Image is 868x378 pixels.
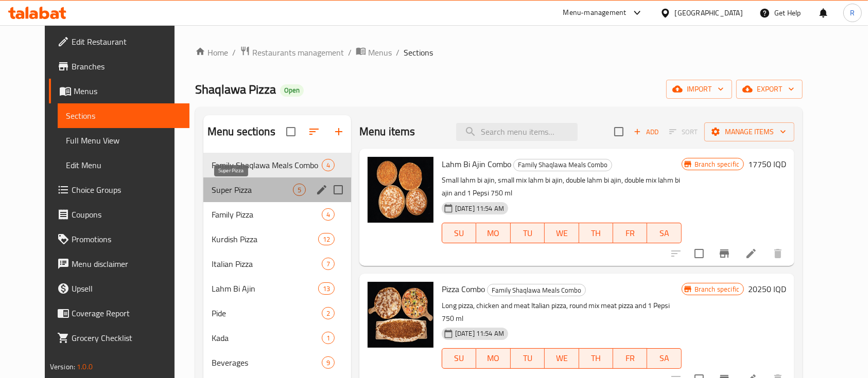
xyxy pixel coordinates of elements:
button: MO [476,348,510,369]
span: MO [480,351,506,366]
span: Sections [404,46,433,59]
span: 4 [322,160,334,170]
span: Select to update [688,243,710,264]
button: TU [511,348,545,369]
span: Coverage Report [72,307,182,319]
div: [GEOGRAPHIC_DATA] [675,7,743,19]
h6: 20250 IQD [748,282,786,296]
button: FR [613,223,647,243]
div: items [322,356,335,369]
div: items [322,208,335,221]
div: items [318,282,335,295]
span: Menu disclaimer [72,258,182,270]
span: Branch specific [690,159,743,169]
a: Menus [356,46,392,59]
span: Select section [608,121,630,142]
span: SU [446,351,472,366]
a: Menus [49,79,190,103]
button: FR [613,348,647,369]
button: export [736,80,803,99]
a: Menu disclaimer [49,251,190,276]
div: Lahm Bi Ajin [212,282,318,295]
span: R [850,7,855,19]
button: edit [314,182,329,197]
div: Family Shaqlawa Meals Combo4 [203,153,351,177]
div: Family Shaqlawa Meals Combo [487,284,586,296]
span: 9 [322,358,334,368]
a: Coupons [49,202,190,227]
div: items [322,307,335,319]
p: Small lahm bi ajin, small mix lahm bi ajin, double lahm bi ajin, double mix lahm bi ajin and 1 Pe... [442,174,682,200]
span: Menus [74,85,182,97]
span: SA [651,226,677,241]
span: Add [632,126,660,138]
p: Long pizza, chicken and meat Italian pizza, round mix meat pizza and 1 Pepsi 750 ml [442,299,682,325]
div: Lahm Bi Ajin13 [203,276,351,301]
button: SU [442,223,476,243]
a: Restaurants management [240,46,344,59]
h2: Menu items [359,124,415,139]
img: Lahm Bi Ajin Combo [368,157,433,223]
div: Kada1 [203,326,351,350]
span: WE [549,226,575,241]
button: delete [766,241,790,266]
button: Branch-specific-item [712,241,737,266]
button: Manage items [704,122,794,141]
div: Super Pizza5edit [203,177,351,202]
div: Open [280,84,304,97]
span: SA [651,351,677,366]
div: items [318,233,335,245]
button: Add section [326,119,351,144]
div: Kurdish Pizza12 [203,227,351,251]
span: Family Pizza [212,208,322,221]
nav: breadcrumb [195,46,803,59]
a: Grocery Checklist [49,326,190,350]
span: Coupons [72,208,182,221]
a: Edit menu item [745,247,757,260]
span: export [744,83,794,96]
a: Coverage Report [49,301,190,326]
div: Kurdish Pizza [212,233,318,245]
button: Add [630,124,663,140]
button: SA [647,223,681,243]
a: Branches [49,54,190,79]
span: Family Shaqlawa Meals Combo [212,159,322,171]
span: Select section first [663,124,704,140]
a: Full Menu View [58,128,190,153]
div: items [293,184,306,196]
button: TH [579,348,613,369]
li: / [348,46,352,59]
a: Edit Menu [58,153,190,177]
div: Menu-management [563,7,627,19]
a: Promotions [49,227,190,251]
span: Family Shaqlawa Meals Combo [514,159,612,171]
span: 4 [322,210,334,220]
span: Add item [630,124,663,140]
span: TH [583,351,609,366]
span: Edit Restaurant [72,35,182,48]
span: Branch specific [690,284,743,294]
span: Manage items [713,125,786,138]
span: Open [280,86,304,95]
span: 1 [322,333,334,343]
span: [DATE] 11:54 AM [451,204,508,213]
button: MO [476,223,510,243]
a: Home [195,46,228,59]
span: Lahm Bi Ajin Combo [442,156,511,172]
div: Beverages9 [203,350,351,375]
span: 13 [319,284,334,294]
span: Restaurants management [252,46,344,59]
h6: 17750 IQD [748,157,786,171]
span: TU [515,226,541,241]
span: [DATE] 11:54 AM [451,329,508,338]
span: import [674,83,724,96]
button: SU [442,348,476,369]
div: Family Pizza4 [203,202,351,227]
div: Pide2 [203,301,351,326]
span: Select all sections [280,121,302,142]
button: WE [545,348,579,369]
span: Kada [212,332,322,344]
div: Beverages [212,356,322,369]
span: SU [446,226,472,241]
div: items [322,332,335,344]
